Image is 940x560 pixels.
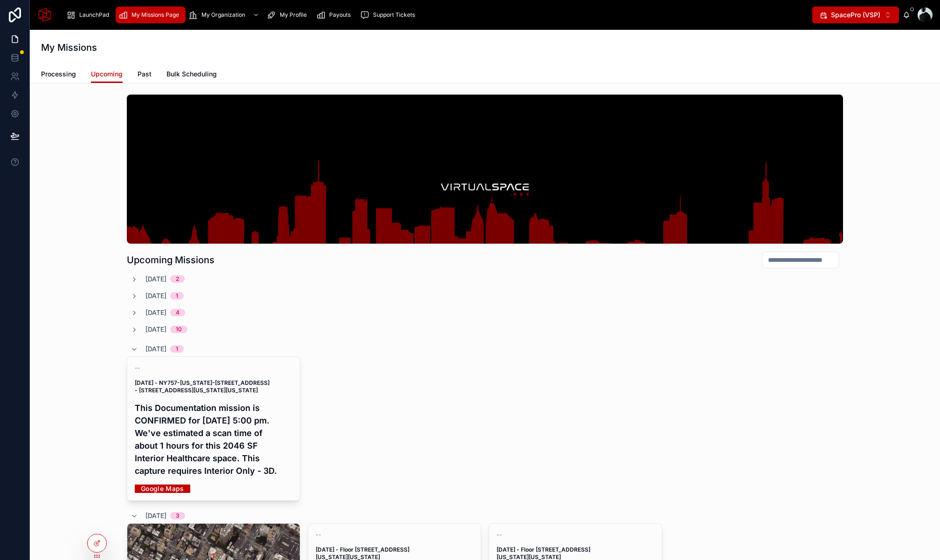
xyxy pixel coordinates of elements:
a: Bulk Scheduling [166,66,217,84]
span: Support Tickets [373,11,415,19]
span: My Organization [201,11,245,19]
a: LaunchPad [63,7,116,23]
h1: Upcoming Missions [127,253,214,266]
span: Past [138,69,152,79]
a: Payouts [313,7,357,23]
a: My Organization [186,7,264,23]
a: Support Tickets [357,7,422,23]
span: [DATE] [145,291,166,300]
h1: My Missions [41,41,97,54]
span: [DATE] [145,308,166,317]
a: My Profile [264,7,313,23]
div: 4 [176,309,180,316]
span: [DATE] [145,325,166,334]
span: My Missions Page [131,11,179,19]
a: Past [138,66,152,84]
a: Google Maps [135,481,190,496]
span: LaunchPad [79,11,109,19]
a: Processing [41,66,76,84]
span: Upcoming [91,69,123,79]
span: [DATE] [145,344,166,354]
div: 2 [176,275,179,283]
img: App logo [37,7,52,22]
span: [DATE] [145,274,166,284]
span: -- [316,531,321,539]
h4: This Documentation mission is CONFIRMED for [DATE] 5:00 pm. We've estimated a scan time of about ... [135,402,292,477]
strong: [DATE] - NY757-[US_STATE]-[STREET_ADDRESS] - [STREET_ADDRESS][US_STATE][US_STATE] [135,379,271,394]
span: Payouts [329,11,351,19]
div: 3 [176,512,180,519]
span: My Profile [280,11,307,19]
button: Select Button [812,7,899,23]
a: Upcoming [91,66,123,83]
div: scrollable content [60,5,812,25]
span: -- [135,364,140,372]
a: My Missions Page [116,7,186,23]
span: SpacePro (VSP) [831,10,880,20]
span: [DATE] [145,511,166,520]
div: 10 [176,326,182,333]
span: Processing [41,69,76,79]
div: 1 [176,345,178,353]
span: Bulk Scheduling [166,69,217,79]
a: --[DATE] - NY757-[US_STATE]-[STREET_ADDRESS] - [STREET_ADDRESS][US_STATE][US_STATE]This Documenta... [127,356,300,501]
span: -- [497,531,502,539]
div: 1 [176,292,178,300]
